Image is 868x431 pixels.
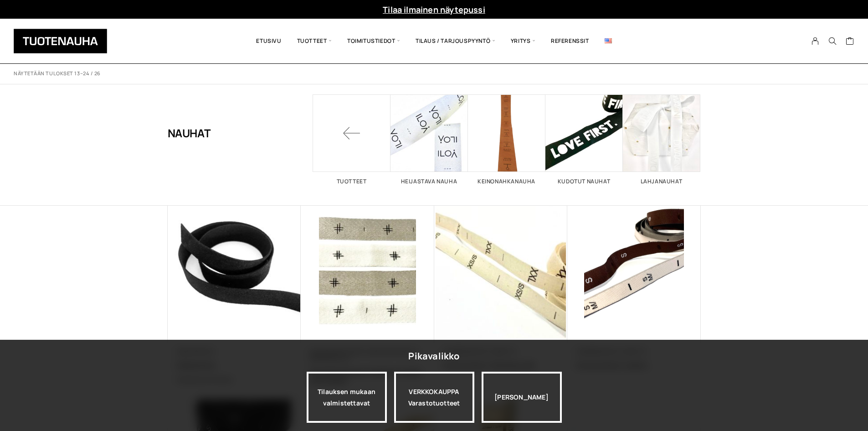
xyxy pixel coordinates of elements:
div: Pikavalikko [408,348,459,364]
span: Yritys [503,26,543,57]
h2: Keinonahkanauha [468,179,545,184]
span: Toimitustiedot [339,26,408,57]
span: Tuotteet [289,26,339,57]
a: Visit product category Keinonahkanauha [468,94,545,184]
div: [PERSON_NAME] [482,372,562,423]
h2: Lahjanauhat [623,179,700,184]
a: Tilauksen mukaan valmistettavat [307,372,387,423]
a: Visit product category Lahjanauhat [623,94,700,184]
button: Search [824,37,841,45]
h2: Heijastava nauha [390,179,468,184]
a: Visit product category Heijastava nauha [390,94,468,184]
a: Cart [846,36,854,47]
span: Tilaus / Tarjouspyyntö [408,26,503,57]
img: English [605,38,612,43]
div: VERKKOKAUPPA Varastotuotteet [394,372,474,423]
a: Referenssit [543,26,597,57]
a: Tilaa ilmainen näytepussi [383,4,485,15]
h1: Nauhat [168,94,211,172]
a: Tuotteet [313,94,390,184]
a: My Account [806,37,824,45]
a: Visit product category Kudotut nauhat [545,94,623,184]
a: Etusivu [248,26,289,57]
a: VERKKOKAUPPAVarastotuotteet [394,372,474,423]
img: Tuotenauha Oy [14,29,107,53]
h2: Tuotteet [313,179,390,184]
p: Näytetään tulokset 13–24 / 26 [14,70,101,77]
h2: Kudotut nauhat [545,179,623,184]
